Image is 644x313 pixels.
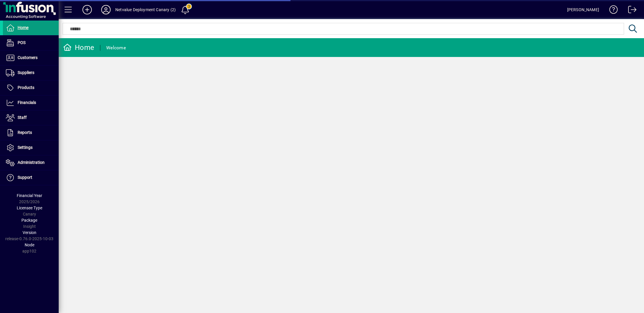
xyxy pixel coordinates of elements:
[624,1,637,20] a: Logout
[3,65,59,80] a: Suppliers
[18,100,36,105] span: Financials
[18,70,34,75] span: Suppliers
[3,125,59,140] a: Reports
[3,110,59,125] a: Staff
[18,130,32,135] span: Reports
[18,115,27,120] span: Staff
[18,40,26,45] span: POS
[97,4,115,15] button: Profile
[21,218,37,223] span: Package
[23,230,36,235] span: Version
[78,4,97,15] button: Add
[605,1,618,20] a: Knowledge Base
[3,51,59,65] a: Customers
[18,85,34,90] span: Products
[115,5,176,14] div: Netvalue Deployment Canary (2)
[17,193,42,198] span: Financial Year
[3,80,59,95] a: Products
[17,206,42,210] span: Licensee Type
[63,43,94,52] div: Home
[18,175,32,180] span: Support
[3,140,59,155] a: Settings
[18,145,33,150] span: Settings
[106,43,126,53] div: Welcome
[25,243,34,247] span: Node
[18,160,45,165] span: Administration
[3,95,59,110] a: Financials
[3,170,59,185] a: Support
[567,5,599,14] div: [PERSON_NAME]
[18,55,38,60] span: Customers
[18,25,28,30] span: Home
[3,36,59,50] a: POS
[3,155,59,170] a: Administration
